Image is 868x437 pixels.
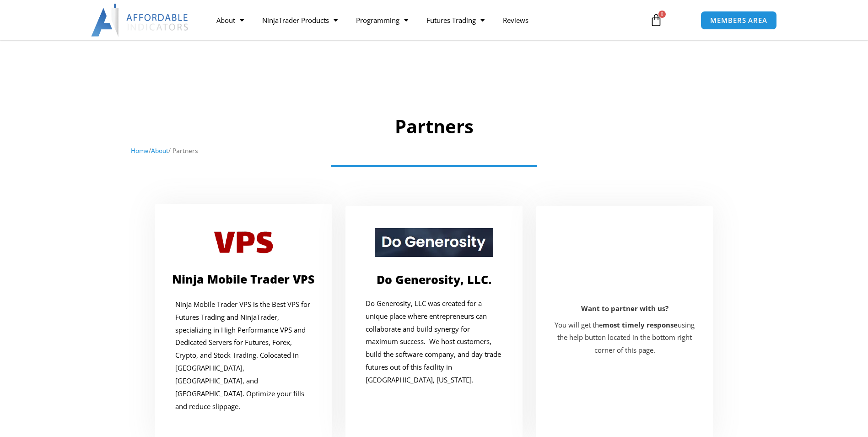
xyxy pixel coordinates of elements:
[214,213,273,272] img: ninja-mobile-trader | Affordable Indicators – NinjaTrader
[710,17,767,24] span: MEMBERS AREA
[151,146,168,155] a: About
[375,228,493,257] img: Picture1 | Affordable Indicators – NinjaTrader
[131,145,737,157] nav: Breadcrumb
[494,10,538,31] a: Reviews
[581,304,669,313] b: Want to partner with us?
[172,271,314,287] a: Ninja Mobile Trader VPS
[603,320,678,329] strong: most timely response
[131,146,149,155] a: Home
[366,297,502,387] p: Do Generosity, LLC was created for a unique place where entrepreneurs can collaborate and build s...
[551,319,698,357] p: You will get the using the help button located in the bottom right corner of this page.
[175,298,312,413] p: Ninja Mobile Trader VPS is the Best VPS for Futures Trading and NinjaTrader, specializing in High...
[207,10,253,31] a: About
[91,4,189,37] img: LogoAI | Affordable Indicators – NinjaTrader
[417,10,494,31] a: Futures Trading
[377,272,491,287] a: Do Generosity, LLC.
[253,10,347,31] a: NinjaTrader Products
[658,11,666,18] span: 0
[701,11,777,30] a: MEMBERS AREA
[131,114,737,139] h1: Partners
[347,10,417,31] a: Programming
[636,7,676,33] a: 0
[207,10,639,31] nav: Menu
